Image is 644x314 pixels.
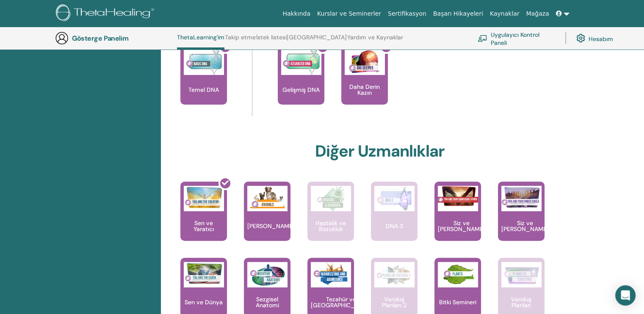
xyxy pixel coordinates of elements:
font: Varoluş Planları 2 [382,295,406,309]
a: Temel DNA Temel DNA [180,45,227,121]
img: Bitki Semineri [438,262,478,287]
font: [GEOGRAPHIC_DATA] [287,33,347,41]
div: Open Intercom Messenger [615,285,636,306]
a: DNA 3 DNA 3 [371,182,417,258]
font: ThetaLearning'im [177,33,224,41]
img: logo.png [56,4,157,23]
img: Hastalık ve Bozukluk [311,186,351,211]
font: Hastalık ve Bozukluk [315,219,346,233]
img: Daha Derin Kazın [345,50,385,75]
font: Varoluş Planları [511,295,531,309]
img: chalkboard-teacher.svg [478,35,487,42]
font: [PERSON_NAME] [247,222,295,230]
img: Gelişmiş DNA [281,50,321,75]
a: Yardım ve Kaynaklar [347,34,403,47]
img: Varoluş Planları 2 [374,262,415,287]
font: Sertifikasyon [388,10,426,17]
font: Kurslar ve Seminerler [317,10,381,17]
a: Sertifikasyon [384,6,430,22]
font: Gösterge Panelim [72,34,128,43]
font: Yardım ve Kaynaklar [347,33,403,41]
font: Uygulayıcı Kontrol Paneli [491,30,539,46]
font: Hesabım [589,35,613,42]
a: Hakkında [279,6,314,22]
font: İstek listesi [256,33,287,41]
img: Sezgisel Anatomi [247,262,287,287]
a: Hastalık ve Bozukluk Hastalık ve Bozukluk [307,182,354,258]
font: Diğer Uzmanlıklar [315,140,445,162]
img: cog.svg [576,32,585,44]
font: Siz ve [PERSON_NAME] [501,219,549,233]
a: [GEOGRAPHIC_DATA] [287,34,347,47]
font: Başarı Hikayeleri [433,10,483,17]
a: İstek listesi [256,34,287,47]
font: Kaynaklar [490,10,520,17]
img: Varoluş Planları [501,262,542,287]
a: Hesabım [576,29,613,47]
img: DNA 3 [374,186,415,211]
font: Takip etme [225,33,256,41]
a: Kaynaklar [486,6,523,22]
a: Sen ve Yaratıcı Sen ve Yaratıcı [180,182,227,258]
font: Bitki Semineri [439,298,476,306]
img: generic-user-icon.jpg [55,31,69,45]
font: Mağaza [526,10,549,17]
img: Temel DNA [184,50,224,75]
img: Sen ve Yaratıcı [184,186,224,209]
font: Sen ve Dünya [185,298,223,306]
font: DNA 3 [386,222,403,230]
a: ThetaLearning'im [177,34,224,50]
a: Siz ve Önemli Diğeriniz Siz ve [PERSON_NAME] [434,182,481,258]
img: Hayvan Semineri [247,186,287,211]
img: Siz ve Yakın Çevreniz [501,186,542,209]
font: Tezahür ve [GEOGRAPHIC_DATA] [311,295,371,309]
a: Siz ve Yakın Çevreniz Siz ve [PERSON_NAME] [498,182,544,258]
a: Takip etme [225,34,256,47]
img: Tezahür ve Bolluk [311,262,351,287]
a: Kurslar ve Seminerler [314,6,384,22]
a: Hayvan Semineri [PERSON_NAME] [244,182,290,258]
a: Başarı Hikayeleri [430,6,486,22]
font: Sezgisel Anatomi [256,295,279,309]
font: Hakkında [282,10,310,17]
img: Sen ve Dünya [184,262,224,285]
font: Siz ve [PERSON_NAME] [438,219,485,233]
a: Gelişmiş DNA Gelişmiş DNA [278,45,324,121]
a: Mağaza [522,6,552,22]
a: Daha Derin Kazın Daha Derin Kazın [341,45,388,121]
a: Uygulayıcı Kontrol Paneli [478,29,555,47]
img: Siz ve Önemli Diğeriniz [438,186,478,207]
font: Gelişmiş DNA [282,86,320,94]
